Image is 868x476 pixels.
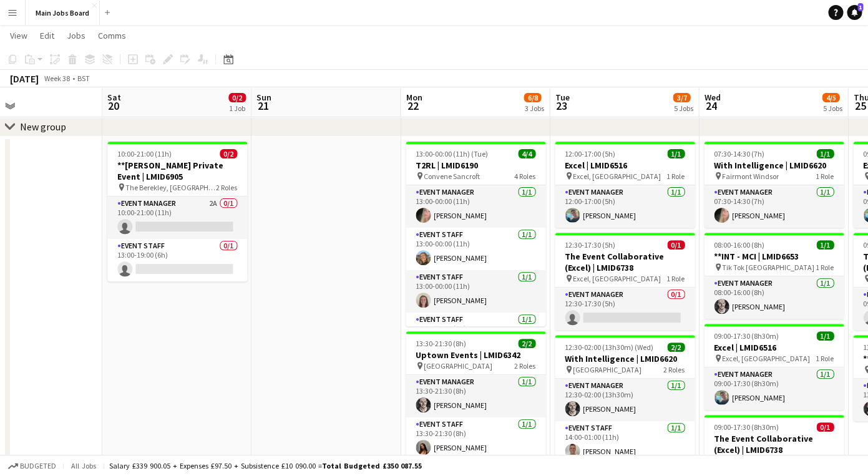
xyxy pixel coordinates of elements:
span: Tik Tok [GEOGRAPHIC_DATA] [722,263,814,272]
span: 1/1 [816,331,834,341]
a: Jobs [62,27,90,44]
span: Fairmont Windsor [722,172,779,181]
app-card-role: Event Manager1/108:00-16:00 (8h)[PERSON_NAME] [704,276,844,319]
span: 10:00-21:00 (11h) [117,149,172,158]
span: 4 Roles [514,172,535,181]
app-card-role: Event Staff0/113:00-19:00 (6h) [107,239,247,281]
app-job-card: 09:00-17:30 (8h30m)1/1Excel | LMID6516 Excel, [GEOGRAPHIC_DATA]1 RoleEvent Manager1/109:00-17:30 ... [704,324,844,410]
app-card-role: Event Manager1/113:00-00:00 (11h)[PERSON_NAME] [406,185,545,228]
app-job-card: 07:30-14:30 (7h)1/1With Intelligence | LMID6620 Fairmont Windsor1 RoleEvent Manager1/107:30-14:30... [704,142,844,228]
span: 3/7 [673,93,690,102]
app-job-card: 13:30-21:30 (8h)2/2Uptown Events | LMID6342 [GEOGRAPHIC_DATA]2 RolesEvent Manager1/113:30-21:30 (... [406,331,545,460]
app-job-card: 13:00-00:00 (11h) (Tue)4/4T2RL | LMID6190 Convene Sancroft4 RolesEvent Manager1/113:00-00:00 (11h... [406,142,545,326]
h3: T2RL | LMID6190 [406,160,545,171]
span: 2/2 [518,339,535,348]
span: Edit [40,30,54,41]
h3: With Intelligence | LMID6620 [555,353,695,364]
span: 1 Role [816,172,834,181]
div: BST [77,74,90,83]
span: View [10,30,27,41]
div: 12:30-02:00 (13h30m) (Wed)2/2With Intelligence | LMID6620 [GEOGRAPHIC_DATA]2 RolesEvent Manager1/... [555,335,695,464]
span: Budgeted [20,462,56,470]
button: Budgeted [6,459,58,473]
span: 13:30-21:30 (8h) [416,339,466,348]
app-card-role: Event Staff1/116:00-22:00 (6h) [406,313,545,355]
span: [GEOGRAPHIC_DATA] [573,365,641,374]
h3: **INT - MCI | LMID6653 [704,251,844,262]
span: 12:30-17:30 (5h) [565,240,615,250]
span: Convene Sancroft [424,172,480,181]
span: 0/1 [816,422,834,432]
app-card-role: Event Manager1/107:30-14:30 (7h)[PERSON_NAME] [704,185,844,228]
div: 3 Jobs [524,104,544,113]
app-card-role: Event Manager1/112:00-17:00 (5h)[PERSON_NAME] [555,185,695,228]
h3: Excel | LMID6516 [555,160,695,171]
a: 1 [847,5,862,20]
span: 07:30-14:30 (7h) [714,149,764,158]
span: Tue [555,92,569,103]
app-job-card: 12:00-17:00 (5h)1/1Excel | LMID6516 Excel, [GEOGRAPHIC_DATA]1 RoleEvent Manager1/112:00-17:00 (5h... [555,142,695,228]
div: 1 Job [229,104,245,113]
h3: **[PERSON_NAME] Private Event | LMID6905 [107,160,247,182]
app-card-role: Event Staff1/113:30-21:30 (8h)[PERSON_NAME] [406,417,545,460]
span: 24 [702,99,720,113]
span: The Berekley, [GEOGRAPHIC_DATA] [125,183,216,192]
app-card-role: Event Manager2A0/110:00-21:00 (11h) [107,197,247,239]
div: Salary £339 900.05 + Expenses £97.50 + Subsistence £10 090.00 = [109,461,422,470]
span: 09:00-17:30 (8h30m) [714,422,779,432]
button: Main Jobs Board [26,1,100,25]
span: Comms [98,30,126,41]
span: 20 [105,99,121,113]
span: 09:00-17:30 (8h30m) [714,331,779,341]
span: 1 Role [816,263,834,272]
app-card-role: Event Manager1/112:30-02:00 (13h30m)[PERSON_NAME] [555,379,695,421]
app-card-role: Event Manager1/109:00-17:30 (8h30m)[PERSON_NAME] [704,367,844,410]
span: 1 Role [816,354,834,363]
span: 1 Role [666,274,685,283]
span: 0/2 [220,149,237,158]
h3: Uptown Events | LMID6342 [406,349,545,361]
span: 4/5 [822,93,839,102]
span: 2 Roles [514,361,535,371]
span: 2 Roles [216,183,237,192]
app-job-card: 10:00-21:00 (11h)0/2**[PERSON_NAME] Private Event | LMID6905 The Berekley, [GEOGRAPHIC_DATA]2 Rol... [107,142,247,281]
app-card-role: Event Staff1/113:00-00:00 (11h)[PERSON_NAME] [406,228,545,270]
span: All jobs [69,461,99,470]
h3: The Event Collaborative (Excel) | LMID6738 [555,251,695,273]
span: Mon [406,92,422,103]
div: New group [20,120,66,133]
span: 22 [404,99,422,113]
div: 5 Jobs [822,104,842,113]
span: 1/1 [667,149,685,158]
span: Excel, [GEOGRAPHIC_DATA] [573,172,661,181]
span: 0/2 [228,93,246,102]
span: 1 [857,3,863,11]
span: 23 [553,99,569,113]
span: 0/1 [667,240,685,250]
h3: With Intelligence | LMID6620 [704,160,844,171]
h3: Excel | LMID6516 [704,342,844,353]
span: Total Budgeted £350 087.55 [322,461,422,470]
span: 2/2 [667,342,685,352]
app-card-role: Event Staff1/113:00-00:00 (11h)[PERSON_NAME] [406,270,545,313]
span: 1/1 [816,240,834,250]
span: Week 38 [41,74,72,83]
span: 08:00-16:00 (8h) [714,240,764,250]
a: Comms [93,27,131,44]
app-card-role: Event Manager1/113:30-21:30 (8h)[PERSON_NAME] [406,375,545,417]
span: 4/4 [518,149,535,158]
app-card-role: Event Staff1/114:00-01:00 (11h)[PERSON_NAME] [555,421,695,464]
h3: The Event Collaborative (Excel) | LMID6738 [704,433,844,455]
app-job-card: 08:00-16:00 (8h)1/1**INT - MCI | LMID6653 Tik Tok [GEOGRAPHIC_DATA]1 RoleEvent Manager1/108:00-16... [704,233,844,319]
span: [GEOGRAPHIC_DATA] [424,361,492,371]
span: Sun [256,92,271,103]
span: 1/1 [816,149,834,158]
app-job-card: 12:30-17:30 (5h)0/1The Event Collaborative (Excel) | LMID6738 Excel, [GEOGRAPHIC_DATA]1 RoleEvent... [555,233,695,330]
